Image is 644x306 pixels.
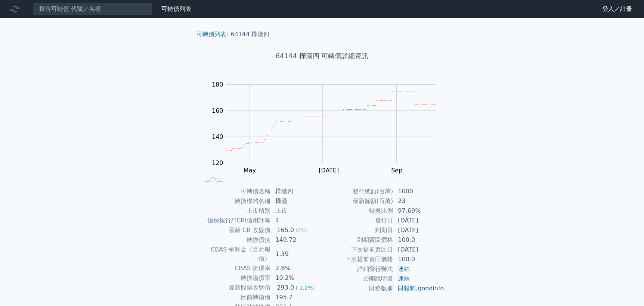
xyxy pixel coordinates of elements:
td: , [393,284,445,293]
td: 詳細發行辦法 [322,264,393,274]
td: 10.2% [271,273,322,283]
tspan: May [244,167,256,174]
td: [DATE] [393,225,445,235]
td: 可轉債名稱 [199,187,271,196]
td: 2.6% [271,263,322,273]
td: 97.69% [393,206,445,216]
td: 樺漢 [271,196,322,206]
span: (0%) [295,227,308,233]
td: [DATE] [393,245,445,255]
td: 100.0 [393,235,445,245]
td: 最新餘額(百萬) [322,196,393,206]
td: 目前轉換價 [199,293,271,302]
td: 轉換比例 [322,206,393,216]
td: 下次提前賣回日 [322,245,393,255]
td: 上市 [271,206,322,216]
a: 登入／註冊 [596,3,638,15]
a: 財報狗 [398,285,416,292]
td: [DATE] [393,216,445,225]
td: 最新 CB 收盤價 [199,225,271,235]
td: 轉換標的名稱 [199,196,271,206]
td: 下次提前賣回價格 [322,255,393,264]
td: 195.7 [271,293,322,302]
div: 165.0 [275,226,295,235]
tspan: 140 [212,133,223,140]
td: CBAS 權利金（百元報價） [199,245,271,263]
td: 樺漢四 [271,187,322,196]
td: 4 [271,216,322,225]
a: 可轉債列表 [196,31,226,38]
li: › [196,30,229,39]
td: 到期日 [322,225,393,235]
a: 連結 [398,265,410,272]
td: 轉換溢價率 [199,273,271,283]
tspan: 120 [212,159,223,166]
td: 到期賣回價格 [322,235,393,245]
td: 149.72 [271,235,322,245]
a: 連結 [398,275,410,282]
td: 擔保銀行/TCRI信用評等 [199,216,271,225]
span: (-1.2%) [295,285,315,291]
td: 財務數據 [322,284,393,293]
td: CBAS 折現率 [199,263,271,273]
tspan: 180 [212,81,223,88]
div: 293.0 [275,283,295,292]
tspan: Sep [391,167,402,174]
h1: 64144 樺漢四 可轉債詳細資訊 [191,51,453,61]
td: 23 [393,196,445,206]
td: 100.0 [393,255,445,264]
li: 64144 樺漢四 [231,30,270,39]
g: Chart [208,81,447,174]
td: 最新股票收盤價 [199,283,271,293]
tspan: 160 [212,107,223,114]
td: 發行總額(百萬) [322,187,393,196]
td: 1000 [393,187,445,196]
a: 可轉債列表 [161,5,191,12]
a: goodinfo [418,285,444,292]
td: 轉換價值 [199,235,271,245]
td: 公開說明書 [322,274,393,284]
td: 發行日 [322,216,393,225]
td: 上市櫃別 [199,206,271,216]
td: 1.39 [271,245,322,263]
input: 搜尋可轉債 代號／名稱 [33,3,152,15]
tspan: [DATE] [319,167,339,174]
